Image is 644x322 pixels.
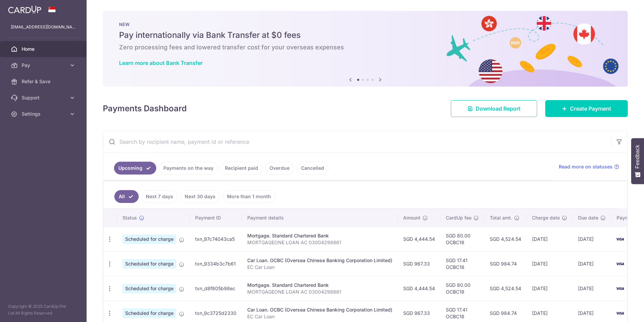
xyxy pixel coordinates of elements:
[190,251,242,276] td: txn_9334b3c7b61
[635,145,641,168] span: Feedback
[570,105,611,113] span: Create Payment
[559,163,613,170] span: Read more on statuses
[476,105,521,113] span: Download Report
[114,162,156,175] a: Upcoming
[559,163,619,170] a: Read more on statuses
[119,43,612,51] h6: Zero processing fees and lowered transfer cost for your overseas expenses
[527,276,573,301] td: [DATE]
[22,94,66,101] span: Support
[440,227,484,251] td: SGD 80.00 OCBC18
[527,227,573,251] td: [DATE]
[242,209,398,227] th: Payment details
[141,190,178,203] a: Next 7 days
[532,214,560,221] span: Charge date
[573,227,611,251] td: [DATE]
[22,111,66,117] span: Settings
[159,162,218,175] a: Payments on the way
[122,284,176,293] span: Scheduled for charge
[613,309,627,317] img: Bank Card
[484,276,527,301] td: SGD 4,524.54
[247,239,392,246] p: MORTGAGEONE LOAN AC 03004298861
[22,46,66,52] span: Home
[545,100,628,117] a: Create Payment
[190,227,242,251] td: txn_97c74043ca5
[247,289,392,295] p: MORTGAGEONE LOAN AC 03004298861
[122,259,176,269] span: Scheduled for charge
[221,162,262,175] a: Recipient paid
[247,282,392,289] div: Mortgage. Standard Chartered Bank
[103,102,187,115] h4: Payments Dashboard
[119,22,612,27] p: NEW
[490,214,512,221] span: Total amt.
[122,308,176,318] span: Scheduled for charge
[103,11,628,87] img: Bank transfer banner
[122,214,137,221] span: Status
[398,276,440,301] td: SGD 4,444.54
[22,62,66,69] span: Pay
[247,232,392,239] div: Mortgage. Standard Chartered Bank
[265,162,294,175] a: Overdue
[22,78,66,85] span: Refer & Save
[484,251,527,276] td: SGD 984.74
[180,190,220,203] a: Next 30 days
[573,276,611,301] td: [DATE]
[578,214,598,221] span: Due date
[451,100,537,117] a: Download Report
[573,251,611,276] td: [DATE]
[223,190,275,203] a: More than 1 month
[297,162,328,175] a: Cancelled
[247,257,392,264] div: Car Loan. OCBC (Oversea Chinese Banking Corporation Limited)
[119,60,203,66] a: Learn more about Bank Transfer
[398,251,440,276] td: SGD 967.33
[403,214,420,221] span: Amount
[613,235,627,243] img: Bank Card
[247,306,392,313] div: Car Loan. OCBC (Oversea Chinese Banking Corporation Limited)
[103,131,611,153] input: Search by recipient name, payment id or reference
[11,24,76,30] p: [EMAIL_ADDRESS][DOMAIN_NAME]
[114,190,139,203] a: All
[398,227,440,251] td: SGD 4,444.54
[190,276,242,301] td: txn_d8f805b98ec
[527,251,573,276] td: [DATE]
[247,264,392,271] p: EC Car Loan
[190,209,242,227] th: Payment ID
[613,260,627,268] img: Bank Card
[247,313,392,320] p: EC Car Loan
[440,276,484,301] td: SGD 80.00 OCBC18
[446,214,471,221] span: CardUp fee
[631,138,644,184] button: Feedback - Show survey
[8,5,41,14] img: CardUp
[613,284,627,293] img: Bank Card
[122,234,176,244] span: Scheduled for charge
[484,227,527,251] td: SGD 4,524.54
[119,30,612,41] h5: Pay internationally via Bank Transfer at $0 fees
[440,251,484,276] td: SGD 17.41 OCBC18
